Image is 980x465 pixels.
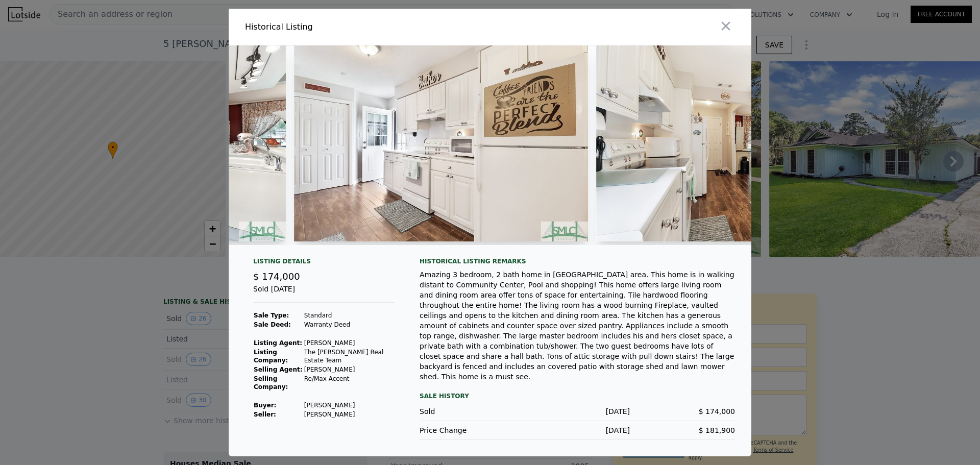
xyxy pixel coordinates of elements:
[253,271,300,282] span: $ 174,000
[294,45,588,241] img: Property Img
[304,410,395,419] td: [PERSON_NAME]
[254,312,289,319] strong: Sale Type:
[525,425,630,435] div: [DATE]
[254,339,302,347] strong: Listing Agent:
[420,406,525,417] div: Sold
[254,402,276,409] strong: Buyer :
[596,45,890,241] img: Property Img
[525,406,630,417] div: [DATE]
[420,425,525,435] div: Price Change
[699,407,735,415] span: $ 174,000
[254,321,291,328] strong: Sale Deed:
[304,374,395,391] td: Re/Max Accent
[253,284,395,303] div: Sold [DATE]
[304,348,395,365] td: The [PERSON_NAME] Real Estate Team
[304,320,395,329] td: Warranty Deed
[420,257,735,265] div: Historical Listing remarks
[304,311,395,320] td: Standard
[420,270,735,382] div: Amazing 3 bedroom, 2 bath home in [GEOGRAPHIC_DATA] area. This home is in walking distant to Comm...
[420,390,735,402] div: Sale History
[304,338,395,348] td: [PERSON_NAME]
[245,21,486,33] div: Historical Listing
[304,365,395,374] td: [PERSON_NAME]
[253,257,395,270] div: Listing Details
[699,426,735,434] span: $ 181,900
[254,375,288,390] strong: Selling Company:
[254,411,276,418] strong: Seller :
[254,366,303,373] strong: Selling Agent:
[254,349,288,364] strong: Listing Company:
[304,401,395,410] td: [PERSON_NAME]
